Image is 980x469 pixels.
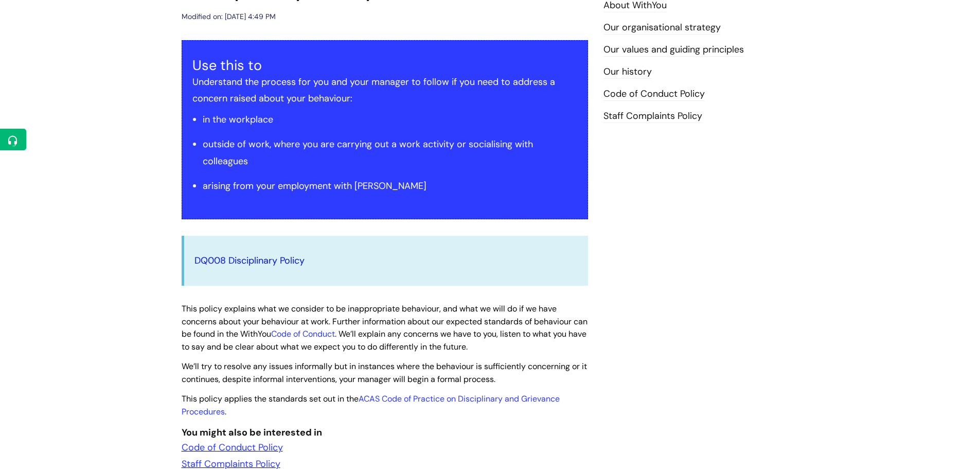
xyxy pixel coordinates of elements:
[182,393,560,417] span: This policy applies the standards set out in the .
[271,328,335,339] a: Code of Conduct
[603,65,652,79] a: Our history
[194,254,305,267] a: DQ008 Disciplinary Policy
[192,57,577,74] h3: Use this to
[603,43,744,57] a: Our values and guiding principles
[603,88,705,101] a: Code of Conduct Policy
[203,111,577,128] li: in the workplace
[182,426,322,439] span: You might also be interested in
[182,393,560,417] a: ACAS Code of Practice on Disciplinary and Grievance Procedures
[182,10,276,23] div: Modified on: [DATE] 4:49 PM
[182,441,283,454] a: Code of Conduct Policy
[203,178,577,194] li: arising from your employment with [PERSON_NAME]
[203,136,577,169] li: outside of work, where you are carrying out a work activity or socialising with colleagues
[603,21,721,34] a: Our organisational strategy
[182,361,587,385] span: We’ll try to resolve any issues informally but in instances where the behaviour is sufficiently c...
[192,74,577,107] p: Understand the process for you and your manager to follow if you need to address a concern raised...
[603,110,702,123] a: Staff Complaints Policy
[182,303,587,352] span: This policy explains what we consider to be inappropriate behaviour, and what we will do if we ha...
